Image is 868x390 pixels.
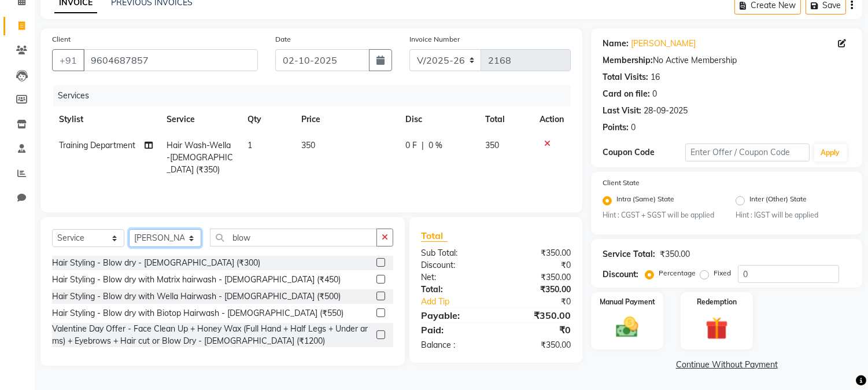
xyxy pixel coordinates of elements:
button: Apply [814,144,847,161]
input: Search or Scan [210,229,377,246]
span: 0 % [429,139,442,152]
th: Total [478,106,533,133]
div: ₹350.00 [496,308,580,322]
span: | [422,139,424,152]
div: ₹350.00 [496,284,580,296]
div: ₹350.00 [496,247,580,259]
div: 0 [631,122,636,134]
span: 1 [248,140,252,150]
img: _cash.svg [609,314,645,340]
div: Hair Styling - Blow dry with Wella Hairwash - [DEMOGRAPHIC_DATA] (₹500) [52,290,341,303]
span: Hair Wash-Wella -[DEMOGRAPHIC_DATA] (₹350) [167,140,233,175]
div: Hair Styling - Blow dry with Biotop Hairwash - [DEMOGRAPHIC_DATA] (₹550) [52,307,343,319]
div: No Active Membership [603,54,851,67]
span: 0 F [405,139,417,152]
label: Redemption [697,297,737,307]
div: ₹350.00 [496,271,580,284]
div: 28-09-2025 [644,105,688,117]
span: 350 [485,140,499,150]
button: +91 [52,49,84,71]
div: Name: [603,38,629,50]
label: Intra (Same) State [616,194,674,208]
label: Inter (Other) State [749,194,807,208]
div: Paid: [412,323,496,337]
div: Sub Total: [412,247,496,259]
input: Search by Name/Mobile/Email/Code [83,49,258,71]
th: Qty [241,106,294,133]
th: Price [294,106,398,133]
div: 16 [651,71,660,83]
a: Continue Without Payment [593,359,860,371]
div: Hair Styling - Blow dry with Matrix hairwash - [DEMOGRAPHIC_DATA] (₹450) [52,274,341,286]
label: Fixed [714,268,731,278]
label: Invoice Number [409,34,460,45]
div: Total: [412,284,496,296]
div: ₹350.00 [496,339,580,351]
div: Service Total: [603,248,655,260]
th: Action [533,106,571,133]
div: ₹0 [496,323,580,337]
div: Total Visits: [603,71,648,83]
th: Stylist [52,106,160,133]
small: Hint : IGST will be applied [736,210,851,220]
span: 350 [301,140,315,150]
a: Add Tip [412,296,510,308]
div: Services [53,85,579,106]
div: Discount: [603,268,638,281]
th: Disc [398,106,478,133]
label: Percentage [659,268,696,278]
div: 0 [652,88,657,100]
div: Points: [603,122,629,134]
div: Valentine Day Offer - Face Clean Up + Honey Wax (Full Hand + Half Legs + Under arms) + Eyebrows +... [52,323,372,347]
div: Balance : [412,339,496,351]
div: Payable: [412,308,496,322]
span: Training Department [59,140,135,150]
input: Enter Offer / Coupon Code [685,144,809,161]
div: ₹0 [496,259,580,271]
label: Date [275,34,291,45]
a: [PERSON_NAME] [631,38,696,50]
th: Service [160,106,240,133]
div: ₹350.00 [660,248,690,260]
div: Net: [412,271,496,284]
span: Total [421,230,448,242]
div: Card on file: [603,88,650,100]
div: Membership: [603,54,653,67]
div: Discount: [412,259,496,271]
label: Manual Payment [600,297,655,307]
div: Hair Styling - Blow dry - [DEMOGRAPHIC_DATA] (₹300) [52,257,260,269]
label: Client [52,34,71,45]
label: Client State [603,178,640,188]
div: Coupon Code [603,146,685,159]
img: _gift.svg [699,314,735,343]
small: Hint : CGST + SGST will be applied [603,210,718,220]
div: ₹0 [510,296,580,308]
div: Last Visit: [603,105,641,117]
